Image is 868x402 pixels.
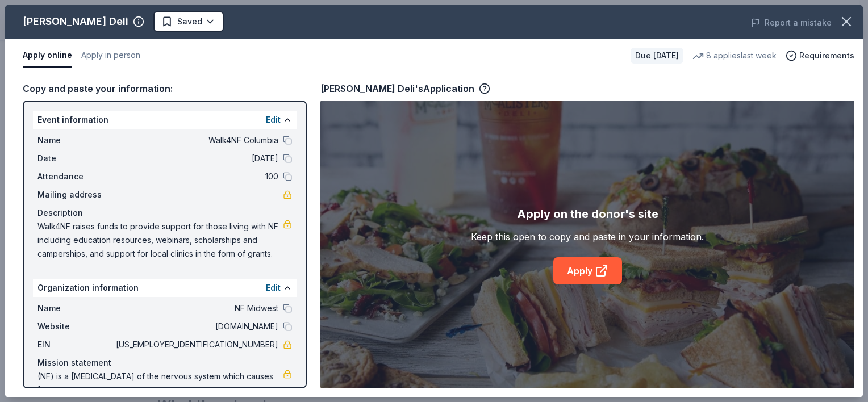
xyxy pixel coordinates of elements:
span: Website [37,320,114,333]
div: Mission statement [37,356,292,370]
button: Edit [266,113,281,127]
div: Organization information [33,279,297,297]
div: Description [37,206,292,220]
span: Date [37,152,114,165]
span: Attendance [37,170,114,183]
span: Name [37,301,114,315]
div: Copy and paste your information: [23,81,307,96]
span: NF Midwest [114,301,278,315]
div: Due [DATE] [631,48,683,64]
span: 100 [114,170,278,183]
button: Apply in person [81,44,140,68]
div: Keep this open to copy and paste in your information. [471,230,704,244]
div: [PERSON_NAME] Deli [23,12,128,31]
span: EIN [37,338,114,351]
div: Apply on the donor's site [517,205,658,223]
button: Edit [266,281,281,295]
span: [DOMAIN_NAME] [114,320,278,333]
div: Event information [33,111,297,129]
span: Saved [177,15,202,28]
span: Mailing address [37,188,114,202]
span: Name [37,133,114,147]
button: Requirements [786,49,854,62]
span: Requirements [799,49,854,62]
div: [PERSON_NAME] Deli's Application [320,81,490,96]
button: Report a mistake [751,16,832,30]
button: Apply online [23,44,72,68]
div: 8 applies last week [692,49,777,62]
a: Apply [553,257,622,284]
span: Walk4NF Columbia [114,133,278,147]
span: [US_EMPLOYER_IDENTIFICATION_NUMBER] [114,338,278,351]
button: Saved [153,11,224,32]
span: [DATE] [114,152,278,165]
span: Walk4NF raises funds to provide support for those living with NF including education resources, w... [37,220,283,261]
